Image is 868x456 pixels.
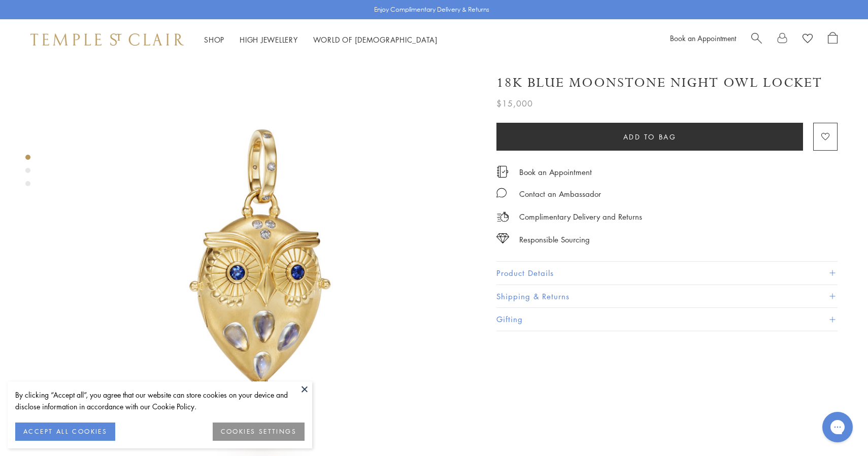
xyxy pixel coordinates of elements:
a: World of [DEMOGRAPHIC_DATA]World of [DEMOGRAPHIC_DATA] [313,34,438,45]
button: ACCEPT ALL COOKIES [15,423,115,441]
img: icon_sourcing.svg [496,233,509,243]
div: Product gallery navigation [25,152,30,194]
div: Responsible Sourcing [519,233,590,246]
a: Book an Appointment [519,166,592,178]
div: By clicking “Accept all”, you agree that our website can store cookies on your device and disclos... [15,389,305,412]
button: COOKIES SETTINGS [213,423,305,441]
span: $15,000 [496,97,533,110]
a: Search [751,32,762,47]
p: Enjoy Complimentary Delivery & Returns [374,5,489,15]
button: Add to bag [496,123,803,151]
img: MessageIcon-01_2.svg [496,188,507,198]
a: Open Shopping Bag [828,32,838,47]
nav: Main navigation [204,33,438,46]
a: ShopShop [204,34,224,45]
div: Contact an Ambassador [519,188,601,200]
button: Gifting [496,308,838,331]
h1: 18K Blue Moonstone Night Owl Locket [496,74,822,92]
img: icon_delivery.svg [496,211,509,223]
p: Complimentary Delivery and Returns [519,211,642,223]
a: Book an Appointment [670,33,736,43]
a: View Wishlist [803,32,813,47]
button: Product Details [496,262,838,285]
img: Temple St. Clair [30,33,184,46]
img: icon_appointment.svg [496,166,509,178]
button: Shipping & Returns [496,285,838,308]
span: Add to bag [623,131,677,143]
iframe: Gorgias live chat messenger [817,408,858,446]
a: High JewelleryHigh Jewellery [240,34,298,45]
